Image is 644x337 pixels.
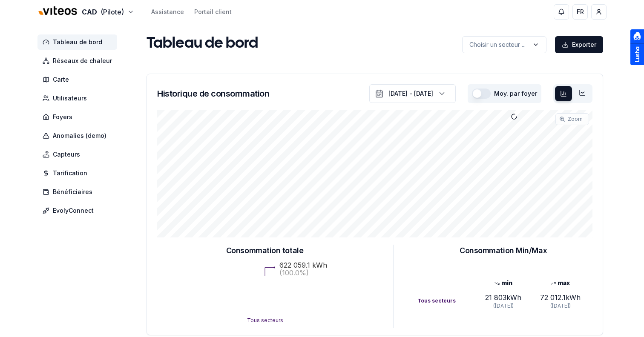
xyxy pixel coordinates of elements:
button: [DATE] - [DATE] [369,84,456,103]
a: Foyers [37,109,121,125]
a: Réseaux de chaleur [37,53,121,69]
div: [DATE] - [DATE] [388,89,433,98]
span: EvolyConnect [53,206,94,215]
a: Tableau de bord [37,34,121,50]
span: Tarification [53,169,87,177]
span: Carte [53,75,69,84]
span: Capteurs [53,150,80,159]
span: Bénéficiaires [53,188,92,196]
span: Zoom [568,116,583,123]
div: min [474,279,532,287]
div: Tous secteurs [417,297,474,304]
label: Moy. par foyer [494,91,537,97]
img: Viteos - CAD Logo [37,1,78,21]
text: (100.0%) [279,268,309,277]
span: Foyers [53,113,72,121]
text: Tous secteurs [247,317,283,323]
a: Tarification [37,166,121,181]
span: (Pilote) [101,7,124,17]
span: FR [577,8,584,16]
span: CAD [82,7,97,17]
a: Anomalies (demo) [37,128,121,143]
h3: Historique de consommation [157,88,269,100]
a: Carte [37,72,121,87]
div: ([DATE]) [474,303,532,309]
a: Capteurs [37,147,121,162]
a: Bénéficiaires [37,184,121,200]
div: max [532,279,589,287]
span: Tableau de bord [53,38,102,46]
button: Exporter [555,36,603,53]
span: Réseaux de chaleur [53,57,112,65]
button: FR [572,4,588,20]
a: Portail client [194,8,232,16]
a: Assistance [151,8,184,16]
button: CAD(Pilote) [37,3,134,21]
h1: Tableau de bord [147,35,258,52]
span: Anomalies (demo) [53,131,106,140]
div: ([DATE]) [532,303,589,309]
button: label [462,36,546,53]
h3: Consommation Min/Max [460,245,547,257]
p: Choisir un secteur ... [469,40,526,49]
text: 622 059.1 kWh [279,261,327,269]
div: 21 803 kWh [474,292,532,303]
h3: Consommation totale [226,245,303,257]
span: Utilisateurs [53,94,87,103]
div: 72 012.1 kWh [532,292,589,303]
a: EvolyConnect [37,203,121,218]
a: Utilisateurs [37,91,121,106]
